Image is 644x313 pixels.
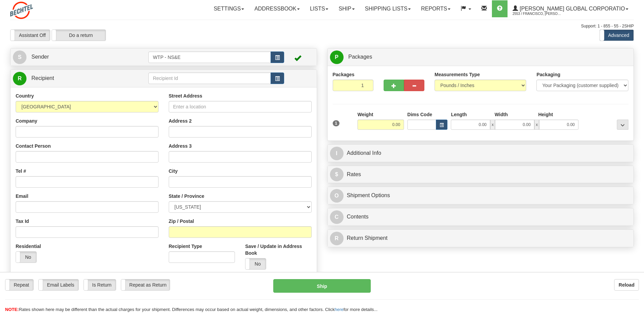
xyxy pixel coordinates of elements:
label: Advanced [600,30,633,41]
span: $ [330,168,344,181]
button: Reload [614,279,639,291]
span: Recipient [31,75,54,81]
label: Email Labels [39,279,78,290]
span: R [13,72,26,85]
span: 1 [333,120,340,126]
label: Packaging [536,71,560,78]
a: IAdditional Info [330,146,631,160]
span: x [534,120,539,130]
a: $Rates [330,168,631,182]
label: Tel # [16,168,26,174]
a: RReturn Shipment [330,231,631,245]
label: Height [538,111,553,118]
a: Reports [416,0,456,17]
label: Recipient Type [169,243,202,250]
label: State / Province [169,193,204,200]
input: Recipient Id [148,72,271,84]
span: [PERSON_NAME] Global Corporatio [518,6,625,12]
label: Contact Person [16,143,51,149]
label: Do a return [52,30,106,41]
a: [PERSON_NAME] Global Corporatio 2553 / Francisco, [PERSON_NAME] [508,0,633,17]
label: Email [16,193,28,200]
label: No [16,252,36,263]
a: here [335,307,344,312]
span: S [13,50,26,64]
label: Width [495,111,508,118]
label: Address 2 [169,118,192,124]
span: x [490,120,495,130]
img: logo2553.jpg [10,2,33,19]
label: Company [16,118,37,124]
label: Tax Id [16,218,29,225]
iframe: chat widget [628,122,643,191]
a: Addressbook [249,0,305,17]
label: Residential [16,243,41,250]
div: Support: 1 - 855 - 55 - 2SHIP [10,23,634,29]
span: Sender [31,54,49,60]
a: OShipment Options [330,189,631,203]
a: S Sender [13,50,148,64]
label: No [245,258,266,269]
label: Repeat as Return [121,279,170,290]
label: Measurements Type [435,71,480,78]
div: ... [617,120,628,130]
a: Shipping lists [360,0,416,17]
span: P [330,50,344,64]
label: Dims Code [407,111,432,118]
a: Lists [305,0,333,17]
a: P Packages [330,50,631,64]
input: Enter a location [169,101,312,112]
label: Save / Update in Address Book [245,243,311,256]
label: Packages [333,71,355,78]
b: Reload [619,282,634,288]
label: City [169,168,178,174]
span: Packages [348,54,372,60]
label: Length [451,111,467,118]
input: Sender Id [148,51,271,63]
button: Ship [273,279,370,293]
span: NOTE: [5,307,19,312]
a: R Recipient [13,71,133,85]
span: C [330,210,344,224]
label: Repeat [5,279,33,290]
label: Is Return [84,279,116,290]
label: Assistant Off [11,30,50,41]
span: R [330,232,344,245]
span: 2553 / Francisco, [PERSON_NAME] [513,11,564,17]
a: Ship [333,0,360,17]
label: Weight [357,111,373,118]
a: CContents [330,210,631,224]
label: Zip / Postal [169,218,194,225]
span: I [330,147,344,160]
label: Address 3 [169,143,192,149]
a: Settings [208,0,249,17]
span: O [330,189,344,203]
label: Country [16,92,34,99]
label: Street Address [169,92,202,99]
